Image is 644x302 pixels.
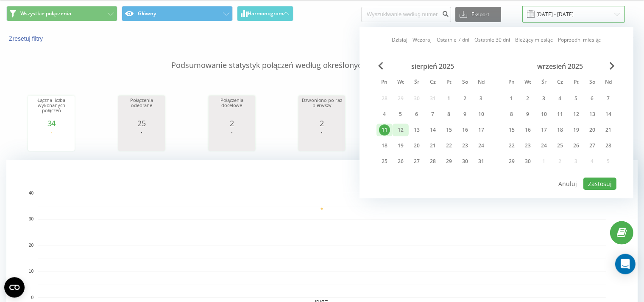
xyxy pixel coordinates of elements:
[538,93,549,104] div: 3
[506,156,517,167] div: 29
[409,155,425,168] div: śr 27 sie 2025
[120,98,163,119] div: Połączenia odebrane
[376,108,393,121] div: pon 4 sie 2025
[552,124,568,136] div: czw 18 wrz 2025
[568,139,584,152] div: pt 26 wrz 2025
[30,119,72,127] div: 34
[520,124,536,136] div: wt 16 wrz 2025
[211,127,253,153] svg: A chart.
[506,93,517,104] div: 1
[443,156,454,167] div: 29
[584,139,600,152] div: sob 27 wrz 2025
[587,93,598,104] div: 6
[441,155,457,168] div: pt 29 sie 2025
[457,92,473,105] div: sob 2 sie 2025
[473,92,489,105] div: ndz 3 sie 2025
[301,98,343,119] div: Dzwoniono po raz pierwszy
[568,92,584,105] div: pt 5 wrz 2025
[6,43,638,71] p: Podsumowanie statystyk połączeń według określonych filtrów dla wybranego okresu
[584,124,600,136] div: sob 20 wrz 2025
[441,92,457,105] div: pt 1 sie 2025
[376,124,393,136] div: pon 11 sie 2025
[425,108,441,121] div: czw 7 sie 2025
[376,62,489,71] div: sierpień 2025
[536,139,552,152] div: śr 24 wrz 2025
[600,108,616,121] div: ndz 14 wrz 2025
[473,155,489,168] div: ndz 31 sie 2025
[443,109,454,120] div: 8
[538,76,550,89] abbr: środa
[476,140,487,151] div: 24
[473,139,489,152] div: ndz 24 sie 2025
[457,124,473,136] div: sob 16 sie 2025
[211,98,253,119] div: Połączenia docelowe
[460,109,471,120] div: 9
[555,109,566,120] div: 11
[460,140,471,151] div: 23
[20,10,71,17] span: Wszystkie połączenia
[571,109,582,120] div: 12
[473,124,489,136] div: ndz 17 sie 2025
[425,155,441,168] div: czw 28 sie 2025
[443,124,454,135] div: 15
[602,76,615,89] abbr: niedziela
[615,254,636,274] div: Open Intercom Messenger
[443,76,455,89] abbr: piątek
[538,124,549,135] div: 17
[504,155,520,168] div: pon 29 wrz 2025
[504,139,520,152] div: pon 22 wrz 2025
[31,295,33,300] text: 0
[301,127,343,153] svg: A chart.
[555,124,566,135] div: 18
[409,108,425,121] div: śr 6 sie 2025
[441,108,457,121] div: pt 8 sie 2025
[392,36,407,44] a: Dzisiaj
[603,124,614,135] div: 21
[460,93,471,104] div: 2
[600,139,616,152] div: ndz 28 wrz 2025
[476,124,487,135] div: 17
[568,108,584,121] div: pt 12 wrz 2025
[410,76,423,89] abbr: środa
[506,109,517,120] div: 8
[536,92,552,105] div: śr 3 wrz 2025
[411,109,422,120] div: 6
[29,217,34,222] text: 30
[504,108,520,121] div: pon 8 wrz 2025
[600,124,616,136] div: ndz 21 wrz 2025
[568,124,584,136] div: pt 19 wrz 2025
[211,119,253,127] div: 2
[393,139,409,152] div: wt 19 sie 2025
[248,11,283,17] span: Harmonogram
[29,243,34,248] text: 20
[475,76,488,89] abbr: niedziela
[554,76,566,89] abbr: czwartek
[504,62,616,71] div: wrzesień 2025
[504,92,520,105] div: pon 1 wrz 2025
[301,119,343,127] div: 2
[411,140,422,151] div: 20
[476,93,487,104] div: 3
[603,109,614,120] div: 14
[520,92,536,105] div: wt 2 wrz 2025
[522,124,533,135] div: 16
[536,124,552,136] div: śr 17 wrz 2025
[29,191,34,195] text: 40
[538,140,549,151] div: 24
[586,76,599,89] abbr: sobota
[393,155,409,168] div: wt 26 sie 2025
[411,156,422,167] div: 27
[571,93,582,104] div: 5
[427,109,438,120] div: 7
[522,109,533,120] div: 9
[610,62,615,70] span: Next Month
[520,108,536,121] div: wt 9 wrz 2025
[571,140,582,151] div: 26
[584,92,600,105] div: sob 6 wrz 2025
[30,127,72,153] svg: A chart.
[455,7,501,22] button: Eksport
[395,109,406,120] div: 5
[443,93,454,104] div: 1
[474,36,510,44] a: Ostatnie 30 dni
[379,124,390,135] div: 11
